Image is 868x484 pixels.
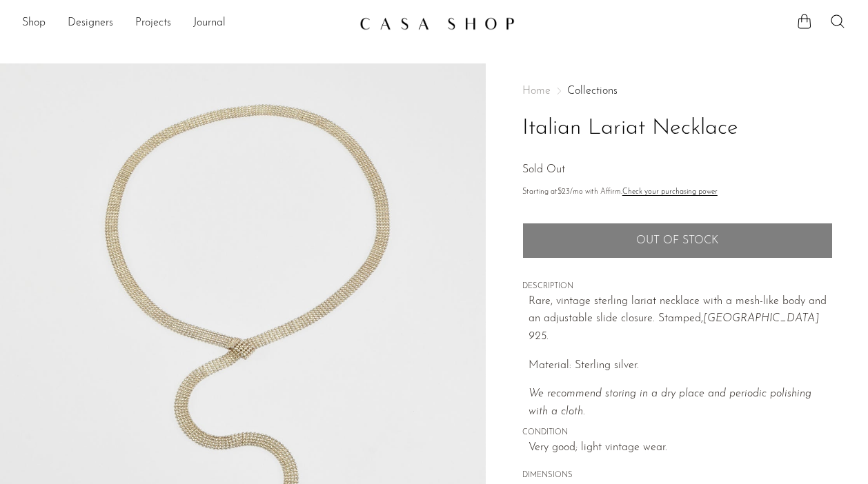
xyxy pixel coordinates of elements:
span: Home [522,85,551,97]
button: Add to cart [522,223,833,259]
span: Out of stock [636,234,718,248]
p: Material: Sterling silver. [529,357,833,375]
p: Starting at /mo with Affirm. [522,186,833,199]
nav: Desktop navigation [22,12,348,35]
a: Shop [22,14,46,32]
a: Collections [567,85,618,97]
span: $23 [558,188,570,196]
span: DIMENSIONS [522,470,833,482]
a: Designers [68,14,113,32]
span: Sold Out [522,164,565,175]
span: DESCRIPTION [522,281,833,293]
i: We recommend storing in a dry place and periodic polishing with a cloth. [529,388,811,417]
span: Very good; light vintage wear. [529,439,833,457]
a: Journal [193,14,226,32]
nav: Breadcrumbs [522,85,833,97]
ul: NEW HEADER MENU [22,12,348,35]
p: Rare, vintage sterling lariat necklace with a mesh-like body and an adjustable slide closure. Sta... [529,293,833,346]
a: Projects [135,14,171,32]
span: CONDITION [522,427,833,439]
h1: Italian Lariat Necklace [522,111,833,146]
a: Check your purchasing power - Learn more about Affirm Financing (opens in modal) [622,188,718,196]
